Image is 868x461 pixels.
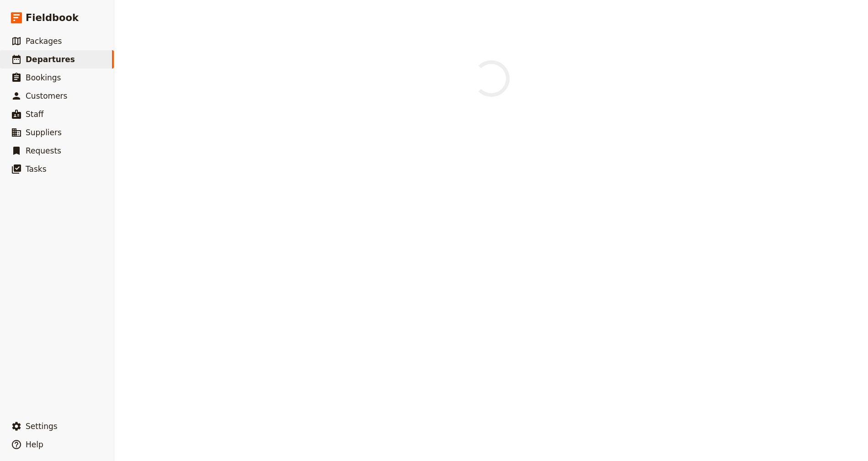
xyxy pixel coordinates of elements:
span: Customers [26,91,67,101]
span: Departures [26,55,75,64]
span: Bookings [26,73,61,82]
span: Settings [26,422,58,431]
span: Packages [26,37,62,46]
span: Fieldbook [26,11,79,25]
span: Help [26,440,43,449]
span: Requests [26,146,61,155]
span: Tasks [26,164,47,174]
span: Suppliers [26,128,62,137]
span: Staff [26,110,44,119]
